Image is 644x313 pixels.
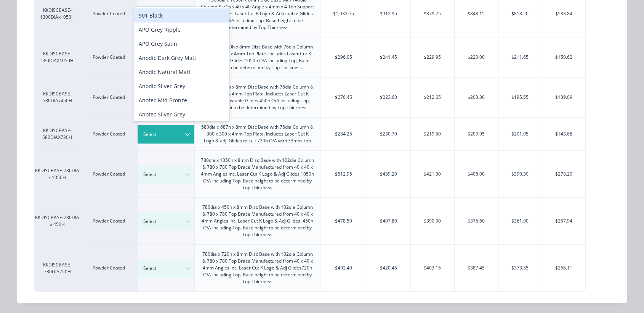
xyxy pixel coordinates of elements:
div: $373.35 [498,245,542,291]
div: $229.95 [411,37,454,77]
div: KKDISCBASE-580DIAx450H [34,77,80,117]
div: APO Grey Ripple [134,23,229,37]
div: Powder Coated [80,244,137,292]
div: $212.65 [411,77,454,117]
div: $512.95 [320,151,367,197]
div: 580dia x 450h x 8mm Disc Base with 76dia Column & 300 x 300 x 4mm Top Plate. Includes Laser Cut K... [201,84,314,111]
div: 780dia x 720h x 8mm Disc Base with 102dia Column & 780 x 780 Top Brace Manufactured from 40 x 40 ... [201,251,314,285]
div: KKDISCBASE-580DIAX1050H [34,37,80,77]
div: 780dia x 1050h x 8mm Disc Base with 102dia Column & 780 x 780 Top Brace Manufactured from 40 x 40... [201,157,314,191]
div: $257.94 [542,198,585,244]
div: 901 Black [134,8,229,23]
div: KKDISCBASE-780DIA720H [34,244,80,292]
div: $403.15 [411,245,454,291]
div: KKDISCBASE-580DIAX720H [34,117,80,150]
div: $150.62 [542,37,585,77]
div: $296.05 [320,37,367,77]
div: $276.45 [320,77,367,117]
div: $284.25 [320,118,367,150]
div: KKDISCBASE-780DIA x 450H [34,197,80,244]
div: Anodic Dark Grey Matt [134,51,229,65]
div: 580dia x 1050h x 8mm Disc Base with 76dia Column & 300 x 300 x 4mm Top Plate. Includes Laser Cut ... [201,44,314,71]
div: Anodic Natural Matt [134,65,229,79]
div: Powder Coated [80,37,137,77]
div: $492.40 [320,245,367,291]
div: $407.80 [367,198,410,244]
div: $375.60 [455,198,498,244]
div: $139.09 [542,77,585,117]
div: $405.00 [455,151,498,197]
div: APO Grey Satin [134,37,229,51]
div: $201.95 [498,118,542,150]
div: Powder Coated [80,117,137,150]
div: $203.30 [455,77,498,117]
div: $478.50 [320,198,367,244]
div: Anotec Mid Bronze [134,93,229,107]
div: $223.60 [367,77,410,117]
div: $361.90 [498,198,542,244]
div: KKDISCBASE-780DIA x 1050H [34,150,80,197]
div: $143.68 [542,118,585,150]
div: $390.30 [498,151,542,197]
div: Powder Coated [80,197,137,244]
div: $387.45 [455,245,498,291]
div: $421.30 [411,151,454,197]
div: $278.20 [542,151,585,197]
div: 580dia x 687h x 8mm Disc Base with 76dia Column & 300 x 300 x 4mm Top Plate. Includes Laser Cut K... [201,124,314,144]
div: $241.45 [367,37,410,77]
div: $390.90 [411,198,454,244]
div: $220.00 [455,37,498,77]
div: Powder Coated [80,150,137,197]
div: 780dia x 450h x 8mm Disc Base with 102dia Column & 780 x 780 Top Brace Manufactured from 40 x 40 ... [201,204,314,238]
div: Powder Coated [80,77,137,117]
div: $266.11 [542,245,585,291]
div: Anotec Silver Grey [134,107,229,121]
div: $230.70 [367,118,410,150]
div: $211.65 [498,37,542,77]
div: Anodic Silver Grey [134,79,229,93]
div: $209.95 [455,118,498,150]
div: $195.55 [498,77,542,117]
div: $439.20 [367,151,410,197]
div: $219.50 [411,118,454,150]
div: $420.45 [367,245,410,291]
